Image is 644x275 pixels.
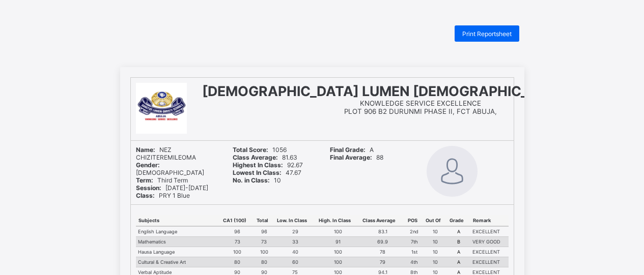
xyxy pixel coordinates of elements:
span: 47.67 [233,169,301,176]
td: 69.9 [360,237,405,247]
span: Third Term [136,176,188,184]
td: 73 [254,237,274,247]
td: 78 [360,247,405,257]
td: 100 [254,247,274,257]
th: Out Of [423,215,447,226]
th: Grade [447,215,470,226]
th: Class Average [360,215,405,226]
span: [DEMOGRAPHIC_DATA] [136,161,204,176]
b: Lowest In Class: [233,169,282,176]
td: B [447,237,470,247]
span: A [330,146,374,154]
td: VERY GOOD [470,237,509,247]
b: Gender: [136,161,160,169]
b: Class: [136,192,155,199]
td: Cultural & Creative Art [136,257,220,267]
b: Name: [136,146,155,154]
td: 79 [360,257,405,267]
td: 33 [274,237,316,247]
td: 80 [254,257,274,267]
th: Subjects [136,215,220,226]
td: 100 [316,226,360,237]
th: Low. In Class [274,215,316,226]
td: 1st [405,247,423,257]
td: 40 [274,247,316,257]
td: 96 [254,226,274,237]
td: 100 [316,247,360,257]
td: 10 [423,257,447,267]
th: POS [405,215,423,226]
td: 96 [220,226,255,237]
td: 4th [405,257,423,267]
b: Class Average: [233,154,278,161]
td: Hausa Language [136,247,220,257]
span: KNOWLEDGE SERVICE EXCELLENCE [360,99,481,107]
b: Highest In Class: [233,161,283,169]
td: EXCELLENT [470,247,509,257]
td: 100 [220,247,255,257]
span: [DATE]-[DATE] [136,184,208,192]
span: PLOT 906 B2 DURUNMI PHASE II, FCT ABUJA, [344,107,497,115]
td: A [447,257,470,267]
td: 83.1 [360,226,405,237]
td: 10 [423,247,447,257]
td: English Language [136,226,220,237]
td: 7th [405,237,423,247]
td: 2nd [405,226,423,237]
td: EXCELLENT [470,226,509,237]
b: Final Grade: [330,146,366,154]
span: 1056 [233,146,287,154]
td: 60 [274,257,316,267]
b: Final Average: [330,154,372,161]
b: Total Score: [233,146,268,154]
span: NEZ CHIZITEREMILEOMA [136,146,196,161]
td: 100 [316,257,360,267]
span: 81.63 [233,154,297,161]
span: 10 [233,176,281,184]
td: 10 [423,237,447,247]
td: 91 [316,237,360,247]
span: 92.67 [233,161,303,169]
span: PRY 1 Blue [136,192,190,199]
td: A [447,247,470,257]
td: 80 [220,257,255,267]
td: 10 [423,226,447,237]
td: 29 [274,226,316,237]
th: High. In Class [316,215,360,226]
th: Remark [470,215,509,226]
b: Session: [136,184,161,192]
td: Mathematics [136,237,220,247]
td: 73 [220,237,255,247]
span: 88 [330,154,383,161]
span: [DEMOGRAPHIC_DATA] LUMEN [DEMOGRAPHIC_DATA] SCHOOLS [202,83,639,99]
th: Total [254,215,274,226]
span: Print Reportsheet [462,30,512,38]
th: CA1 (100) [220,215,255,226]
b: No. in Class: [233,176,270,184]
td: EXCELLENT [470,257,509,267]
b: Term: [136,176,153,184]
td: A [447,226,470,237]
